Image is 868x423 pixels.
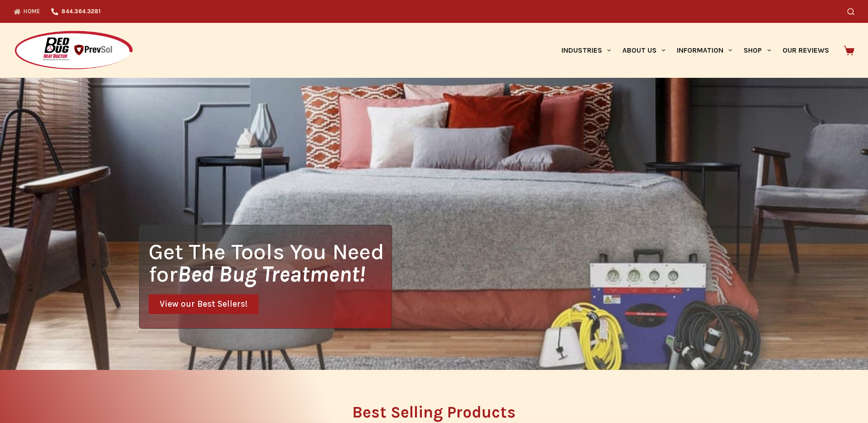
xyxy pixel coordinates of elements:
a: Shop [738,23,776,78]
a: Industries [555,23,616,78]
a: Information [671,23,738,78]
a: About Us [616,23,671,78]
nav: Primary [555,23,835,78]
span: View our Best Sellers! [160,300,248,309]
a: View our Best Sellers! [149,294,259,314]
img: Prevsol/Bed Bug Heat Doctor [14,30,134,71]
h2: Best Selling Products [139,404,729,420]
h1: Get The Tools You Need for [149,240,392,285]
a: Our Reviews [776,23,835,78]
button: Search [847,8,854,15]
i: Bed Bug Treatment! [178,261,365,287]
